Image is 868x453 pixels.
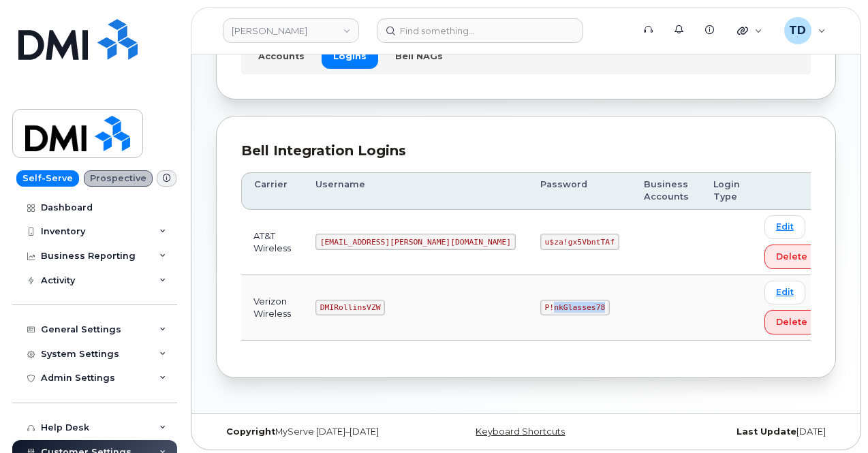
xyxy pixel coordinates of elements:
[241,210,303,275] td: AT&T Wireless
[764,281,805,304] a: Edit
[315,300,385,316] code: DMIRollinsVZW
[241,141,811,161] div: Bell Integration Logins
[223,18,359,43] a: Rollins
[776,315,807,328] span: Delete
[315,234,516,250] code: [EMAIL_ADDRESS][PERSON_NAME][DOMAIN_NAME]
[540,300,610,316] code: P!nkGlasses78
[322,44,378,68] a: Logins
[241,172,303,210] th: Carrier
[247,44,316,68] a: Accounts
[241,275,303,341] td: Verizon Wireless
[764,310,819,334] button: Delete
[540,234,619,250] code: u$za!gx5VbntTAf
[476,426,565,437] a: Keyboard Shortcuts
[737,426,796,437] strong: Last Update
[728,17,772,44] div: Quicklinks
[764,215,805,239] a: Edit
[528,172,632,210] th: Password
[701,172,752,210] th: Login Type
[764,245,819,269] button: Delete
[776,250,807,263] span: Delete
[384,44,454,68] a: Bell NAGs
[216,426,422,437] div: MyServe [DATE]–[DATE]
[303,172,528,210] th: Username
[226,426,275,437] strong: Copyright
[377,18,583,43] input: Find something...
[632,172,701,210] th: Business Accounts
[630,426,836,437] div: [DATE]
[775,17,835,44] div: Tauriq Dixon
[789,22,806,39] span: TD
